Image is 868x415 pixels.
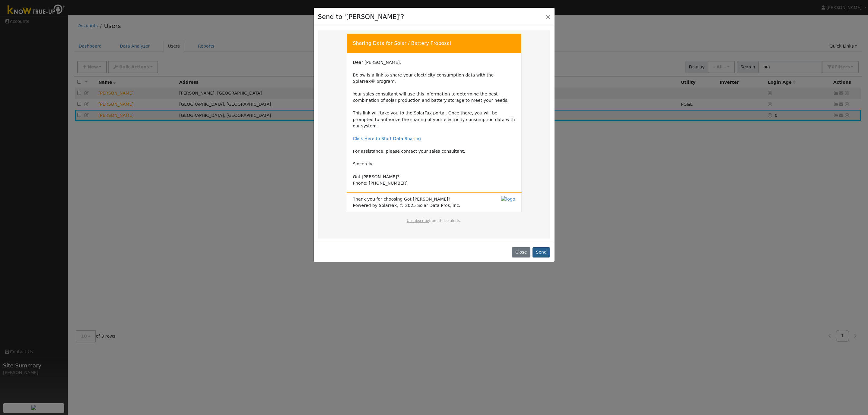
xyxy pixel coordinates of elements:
[353,218,516,229] td: from these alerts.
[533,247,550,257] button: Send
[407,219,429,223] a: Unsubscribe
[353,196,460,209] span: Thank you for choosing Got [PERSON_NAME]?. Powered by SolarFax, © 2025 Solar Data Pros, Inc.
[318,12,404,22] h4: Send to '[PERSON_NAME]'?
[544,12,552,21] button: Close
[347,33,521,53] td: Sharing Data for Solar / Battery Proposal
[512,247,530,257] button: Close
[353,59,515,186] td: Dear [PERSON_NAME], Below is a link to share your electricity consumption data with the SolarFax®...
[501,196,515,202] img: logo
[353,136,421,141] a: Click Here to Start Data Sharing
